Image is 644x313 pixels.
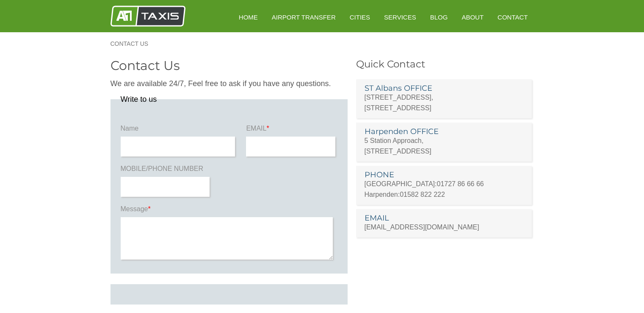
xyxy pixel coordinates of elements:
[365,179,524,189] p: [GEOGRAPHIC_DATA]:
[492,7,533,28] a: Contact
[365,214,524,222] h3: EMAIL
[344,7,376,28] a: Cities
[365,224,479,231] a: [EMAIL_ADDRESS][DOMAIN_NAME]
[121,164,212,177] label: MOBILE/PHONE NUMBER
[111,78,348,89] p: We are available 24/7, Feel free to ask if you have any questions.
[111,6,185,27] img: A1 Taxis
[111,59,348,72] h2: Contact Us
[365,171,524,179] h3: PHONE
[378,7,422,28] a: Services
[365,84,524,92] h3: ST Albans OFFICE
[121,124,238,137] label: Name
[365,135,524,156] p: 5 Station Approach, [STREET_ADDRESS]
[121,204,337,217] label: Message
[400,191,445,198] a: 01582 822 222
[365,128,524,135] h3: Harpenden OFFICE
[356,59,534,69] h3: Quick Contact
[233,7,264,28] a: HOME
[111,41,157,47] a: Contact Us
[456,7,489,28] a: About
[246,124,337,137] label: EMAIL
[121,95,157,103] legend: Write to us
[365,189,524,200] p: Harpenden:
[266,7,342,28] a: Airport Transfer
[424,7,454,28] a: Blog
[437,180,484,187] a: 01727 86 66 66
[365,92,524,113] p: [STREET_ADDRESS], [STREET_ADDRESS]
